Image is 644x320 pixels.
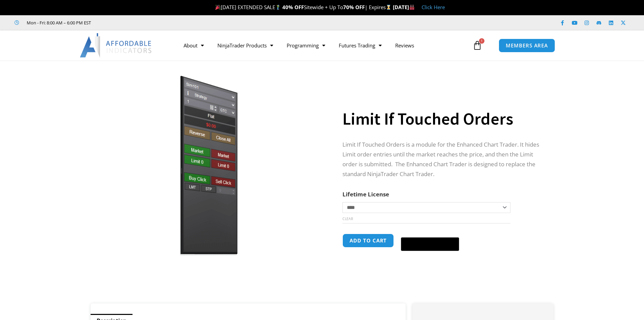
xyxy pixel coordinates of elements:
[393,4,415,10] strong: [DATE]
[401,237,459,251] button: Buy with GPay
[215,5,220,10] img: 🎉
[499,39,555,52] a: MEMBERS AREA
[100,19,202,26] iframe: Customer reviews powered by Trustpilot
[25,19,91,27] span: Mon - Fri: 8:00 AM – 6:00 PM EST
[409,5,414,10] img: 🏭
[342,190,389,198] label: Lifetime License
[276,5,281,10] img: 🏌️‍♂️
[332,38,388,53] a: Futures Trading
[177,38,471,53] nav: Menu
[342,107,540,131] h1: Limit If Touched Orders
[342,234,394,248] button: Add to cart
[400,233,460,233] iframe: Secure payment input frame
[479,38,484,44] span: 1
[422,4,445,10] a: Click Here
[211,38,280,53] a: NinjaTrader Products
[214,4,393,10] span: [DATE] EXTENDED SALE Sitewide + Up To | Expires
[282,4,304,10] strong: 40% OFF
[342,216,353,221] a: Clear options
[280,38,332,53] a: Programming
[342,140,540,179] p: Limit If Touched Orders is a module for the Enhanced Chart Trader. It hides Limit order entries u...
[177,38,211,53] a: About
[100,72,317,259] img: BasicTools
[386,5,391,10] img: ⌛
[80,33,152,58] img: LogoAI | Affordable Indicators – NinjaTrader
[462,36,492,55] a: 1
[506,43,548,48] span: MEMBERS AREA
[388,38,421,53] a: Reviews
[343,4,365,10] strong: 70% OFF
